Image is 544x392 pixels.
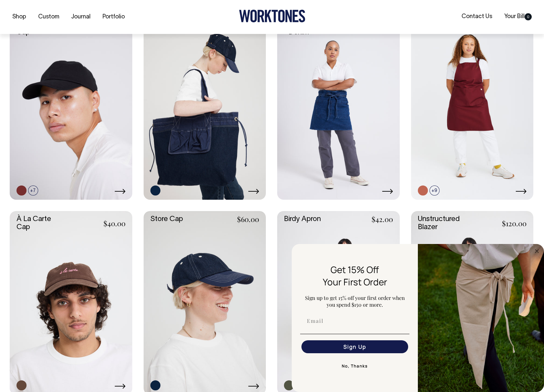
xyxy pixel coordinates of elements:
[418,244,544,392] img: 5e34ad8f-4f05-4173-92a8-ea475ee49ac9.jpeg
[301,314,408,327] input: Email
[36,12,62,22] a: Custom
[10,12,29,22] a: Shop
[100,12,127,22] a: Portfolio
[301,340,408,353] button: Sign Up
[459,11,495,22] a: Contact Us
[323,276,387,288] span: Your First Order
[305,294,405,308] span: Sign up to get 15% off your first order when you spend $150 or more.
[28,185,38,196] span: +7
[331,263,379,276] span: Get 15% Off
[300,360,409,373] button: No, Thanks
[292,244,544,392] div: FLYOUT Form
[525,13,532,20] span: 0
[502,11,534,22] a: Your Bill0
[69,12,93,22] a: Journal
[533,247,541,255] button: Close dialog
[430,185,440,196] span: +9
